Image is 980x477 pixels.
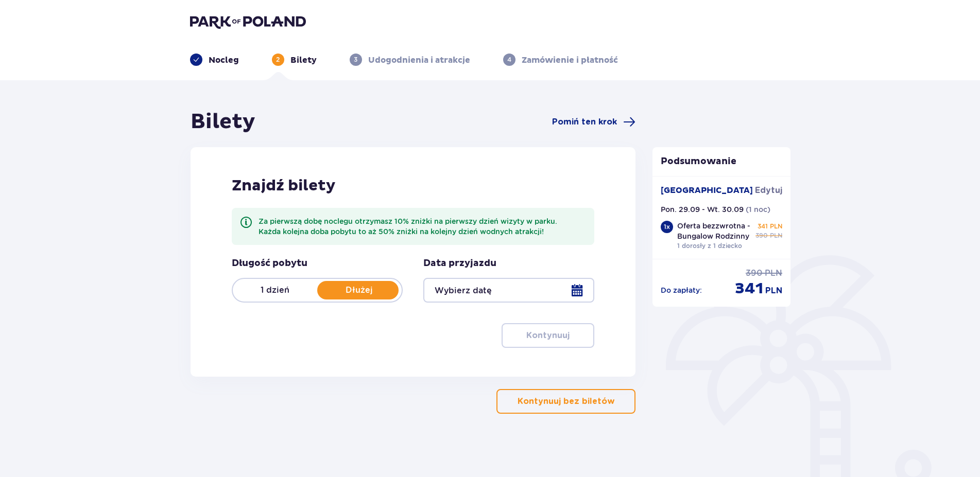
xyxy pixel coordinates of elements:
[496,389,635,414] button: Kontynuuj bez biletów
[735,279,763,298] p: 341
[677,221,751,241] p: Oferta bezzwrotna - Bungalow Rodzinny
[290,55,317,66] p: Bilety
[233,285,317,296] p: 1 dzień
[770,231,782,240] p: PLN
[758,222,768,231] p: 341
[354,55,357,64] p: 3
[502,323,594,348] button: Kontynuuj
[259,216,587,237] div: Za pierwszą dobę noclegu otrzymasz 10% zniżki na pierwszy dzień wizyty w parku. Każda kolejna dob...
[552,116,635,128] a: Pomiń ten krok
[746,204,770,215] p: ( 1 noc )
[677,241,742,251] p: 1 dorosły z 1 dziecko
[770,222,782,231] p: PLN
[507,55,511,64] p: 4
[518,396,615,407] p: Kontynuuj bez biletów
[232,257,307,270] p: Długość pobytu
[317,285,402,296] p: Dłużej
[755,185,782,196] a: Edytuj
[652,155,790,168] p: Podsumowanie
[765,285,782,296] p: PLN
[661,221,673,233] div: 1 x
[368,55,470,66] p: Udogodnienia i atrakcje
[661,185,753,196] p: [GEOGRAPHIC_DATA]
[522,55,618,66] p: Zamówienie i płatność
[209,55,239,66] p: Nocleg
[755,231,768,240] p: 390
[661,204,744,215] p: Pon. 29.09 - Wt. 30.09
[191,109,255,135] h1: Bilety
[526,330,570,341] p: Kontynuuj
[232,176,595,196] h2: Znajdź bilety
[552,116,617,128] span: Pomiń ten krok
[276,55,280,64] p: 2
[765,268,782,279] p: PLN
[423,257,496,270] p: Data przyjazdu
[661,285,702,295] p: Do zapłaty :
[190,14,306,29] img: Park of Poland logo
[746,268,763,279] p: 390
